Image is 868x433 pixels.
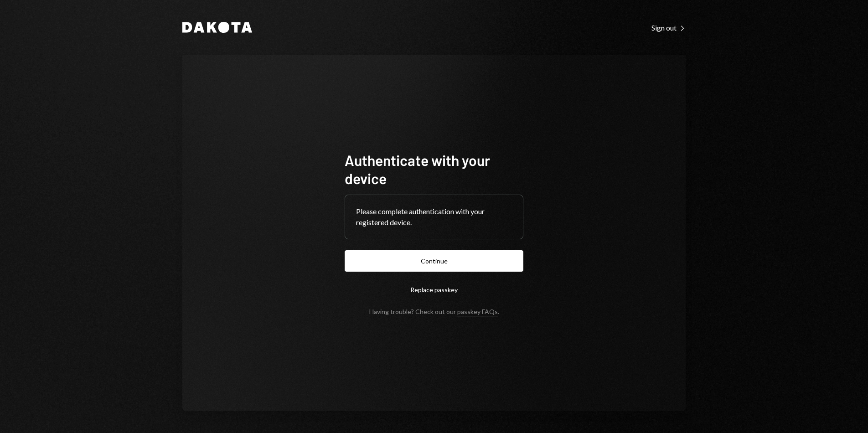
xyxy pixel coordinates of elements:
[345,279,523,300] button: Replace passkey
[345,250,523,272] button: Continue
[651,23,686,32] div: Sign out
[457,308,498,316] a: passkey FAQs
[651,22,686,32] a: Sign out
[356,206,512,228] div: Please complete authentication with your registered device.
[345,151,523,187] h1: Authenticate with your device
[369,308,499,315] div: Having trouble? Check out our .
